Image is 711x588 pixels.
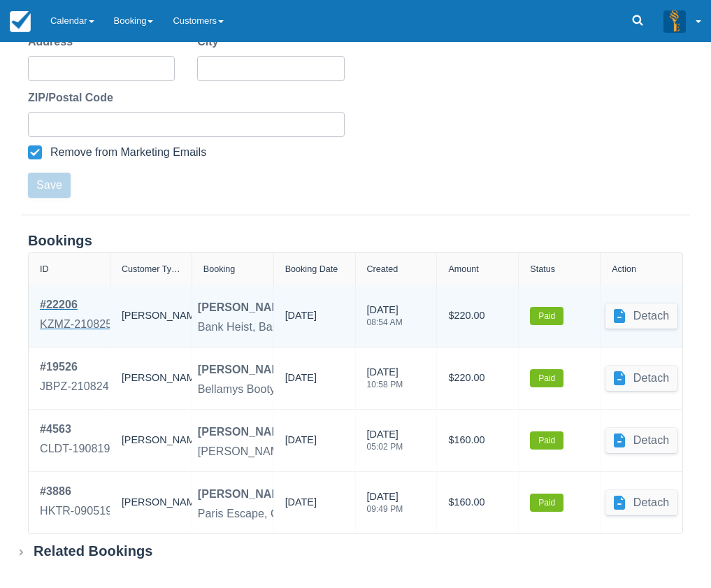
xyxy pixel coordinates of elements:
img: checkfront-main-nav-mini-logo.png [10,11,31,32]
div: ID [40,264,49,274]
div: [PERSON_NAME] [122,421,180,460]
div: [DATE] [367,303,403,335]
div: Bookings [28,232,683,250]
button: Detach [605,366,678,391]
label: Paid [530,431,563,450]
div: HKTR-090519 [40,503,112,519]
div: [PERSON_NAME] [198,299,292,316]
button: Detach [605,490,678,515]
div: $220.00 [448,359,507,398]
label: Address [28,34,78,50]
button: Detach [605,428,678,453]
div: Bellamys Booty, Bellamys Booty Room Booking [198,381,436,398]
div: [DATE] [285,495,317,516]
div: 10:58 PM [367,380,403,389]
div: Status [530,264,555,274]
div: [DATE] [285,308,317,329]
div: # 4563 [40,421,110,438]
div: Bank Heist, Bank Heist Room Booking [198,319,391,336]
div: 09:49 PM [367,505,403,513]
a: #3886HKTR-090519 [40,483,112,522]
div: [PERSON_NAME] [122,483,180,522]
label: ZIP/Postal Code [28,89,119,106]
div: JBPZ-210824 [40,378,109,395]
div: 05:02 PM [367,443,403,451]
div: [PERSON_NAME] [198,361,292,378]
div: 08:54 AM [367,318,403,327]
div: Customer Type [122,264,180,274]
div: [PERSON_NAME] Street Mystery, Game Masters [198,443,446,460]
div: $160.00 [448,421,507,460]
div: [DATE] [367,365,403,397]
a: #22206KZMZ-210825 [40,296,112,336]
div: $220.00 [448,296,507,336]
div: Booking [203,264,236,274]
div: $160.00 [448,483,507,522]
div: Paris Escape, Game Masters [198,505,345,522]
div: KZMZ-210825 [40,316,112,333]
div: # 19526 [40,359,109,375]
div: Remove from Marketing Emails [50,145,206,159]
div: Amount [448,264,478,274]
div: Action [612,264,636,274]
div: [DATE] [285,433,317,454]
div: CLDT-190819 [40,440,110,457]
div: [DATE] [285,371,317,392]
label: Paid [530,494,563,512]
a: #4563CLDT-190819 [40,421,110,460]
div: # 3886 [40,483,112,500]
div: [DATE] [367,427,403,459]
div: # 22206 [40,296,112,313]
div: [PERSON_NAME] [122,296,180,336]
div: [DATE] [367,489,403,522]
div: Booking Date [285,264,338,274]
div: Related Bookings [34,543,153,560]
div: [PERSON_NAME] [122,359,180,398]
div: [PERSON_NAME] [198,424,292,440]
div: [PERSON_NAME] [198,486,292,503]
label: City [197,34,224,50]
img: A3 [663,10,686,32]
label: Paid [530,307,563,325]
a: #19526JBPZ-210824 [40,359,109,398]
div: Created [367,264,398,274]
label: Paid [530,369,563,387]
button: Detach [605,303,678,329]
